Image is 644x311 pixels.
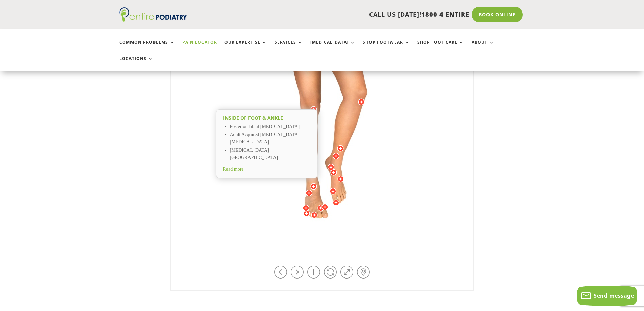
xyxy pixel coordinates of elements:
[223,115,310,121] h2: Inside of foot & ankle
[310,40,355,54] a: [MEDICAL_DATA]
[363,40,410,54] a: Shop Footwear
[577,286,637,306] button: Send message
[216,109,317,171] a: Inside of foot & ankle Posterior Tibial [MEDICAL_DATA] Adult Acquired [MEDICAL_DATA] [MEDICAL_DAT...
[594,292,634,299] span: Send message
[417,40,464,54] a: Shop Foot Care
[274,266,287,279] a: Rotate left
[119,40,175,54] a: Common Problems
[230,123,310,131] li: Posterior Tibial [MEDICAL_DATA]
[275,40,303,54] a: Services
[119,56,153,71] a: Locations
[291,266,304,279] a: Rotate right
[472,7,523,22] a: Book Online
[223,166,244,172] span: Read more
[357,266,370,279] a: Hot-spots on / off
[224,40,267,54] a: Our Expertise
[213,10,469,19] p: CALL US [DATE]!
[421,10,469,18] span: 1800 4 ENTIRE
[119,7,187,22] img: logo (1)
[340,266,353,279] a: Full Screen on / off
[230,147,310,162] li: [MEDICAL_DATA][GEOGRAPHIC_DATA]
[119,16,187,23] a: Entire Podiatry
[307,266,320,279] a: Zoom in / out
[230,131,310,147] li: Adult Acquired [MEDICAL_DATA] [MEDICAL_DATA]
[324,266,337,279] a: Play / Stop
[472,40,494,54] a: About
[182,40,217,54] a: Pain Locator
